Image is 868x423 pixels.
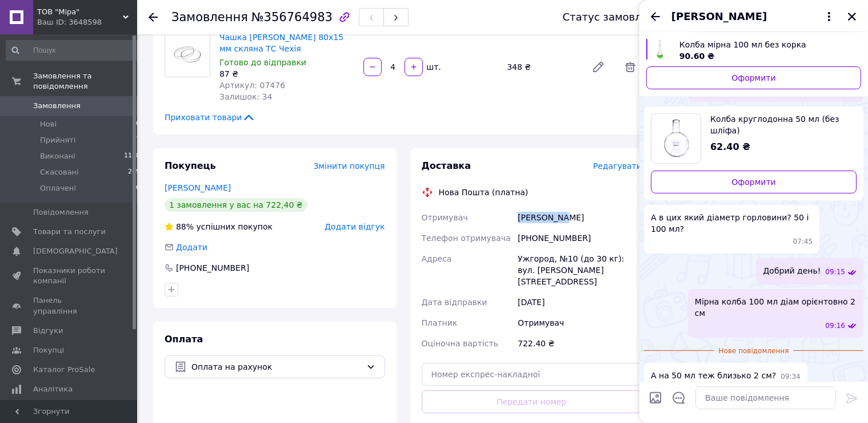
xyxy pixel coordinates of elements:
img: 3661962488_w640_h640_kolba-mernaya-100.jpg [650,39,670,60]
span: Готово до відправки [219,58,306,67]
span: Колба круглодонна 50 мл (без шліфа) [710,113,847,136]
span: 0 [136,119,140,129]
div: 1 замовлення у вас на 722,40 ₴ [165,198,307,212]
span: Оплата на рахунок [191,361,362,373]
a: Чашка [PERSON_NAME] 80х15 мм скляна ТС Чехія [219,33,343,53]
span: Змінити покупця [314,161,385,171]
span: Оплата [165,334,203,345]
span: Замовлення та повідомлення [33,71,137,92]
span: 09:15 12.08.2025 [825,267,845,277]
span: Покупці [33,345,64,355]
input: Номер експрес-накладної [422,363,642,386]
div: 87 ₴ [219,68,354,80]
span: 1188 [124,151,140,161]
div: шт. [424,61,442,73]
div: [DATE] [515,292,644,313]
div: [PERSON_NAME] [515,207,644,228]
span: Додати [176,243,207,252]
span: Мірна колба 100 мл діам орієнтовно 2 см [695,296,857,319]
div: Ужгород, №10 (до 30 кг): вул. [PERSON_NAME][STREET_ADDRESS] [515,248,644,292]
span: Виконані [40,151,75,161]
a: Редагувати [587,56,610,78]
span: Артикул: 07476 [219,81,285,90]
div: 348 ₴ [502,59,582,75]
span: Адреса [422,254,452,263]
button: Відкрити шаблони відповідей [671,390,686,405]
span: 09:16 12.08.2025 [825,321,845,331]
span: Отримувач [422,213,468,222]
span: Видалити [619,56,642,78]
span: 07:45 12.08.2025 [793,237,813,247]
div: [PHONE_NUMBER] [515,228,644,248]
span: Приховати товари [165,112,255,123]
span: 209 [128,167,140,177]
div: успішних покупок [165,221,273,232]
span: А на 50 мл теж близько 2 см? [651,370,776,382]
span: Панель управління [33,295,106,316]
span: Колба мiрна 100 мл без корка [679,39,852,50]
span: 90.60 ₴ [679,52,714,61]
span: Додати відгук [325,222,385,231]
span: Оціночна вартість [422,339,498,348]
span: №356764983 [251,10,333,24]
span: 62.40 ₴ [710,141,750,152]
span: Показники роботи компанії [33,266,106,286]
span: Дата відправки [422,298,487,307]
span: Прийняті [40,135,75,145]
span: Замовлення [33,101,81,111]
a: Оформити [651,171,857,193]
button: [PERSON_NAME] [671,9,836,24]
span: ТОВ "Міра" [37,7,123,17]
span: 88% [176,222,194,231]
a: Переглянути товар [651,113,857,164]
span: Відгуки [33,326,63,336]
span: А в цих який діаметр горловини? 50 і 100 мл? [651,212,813,235]
span: Аналітика [33,384,73,394]
span: Повідомлення [33,207,89,218]
span: Добрий день! [763,265,821,277]
div: Нова Пошта (платна) [436,187,531,198]
img: Чашка Петрі 80х15 мм скляна ТС Чехія [172,32,203,77]
span: 7 [136,135,140,145]
div: Статус замовлення [563,11,668,23]
div: Ваш ID: 3648598 [37,17,137,27]
span: Каталог ProSale [33,365,95,375]
a: Переглянути товар [646,39,861,62]
span: Доставка [422,160,471,171]
img: 6530018596_w640_h640_kolba-kruglodonnaya-50.jpg [653,114,699,163]
span: Скасовані [40,167,79,177]
span: [DEMOGRAPHIC_DATA] [33,246,118,256]
span: Залишок: 34 [219,92,272,101]
span: Товари та послуги [33,227,106,237]
span: 0 [136,183,140,193]
span: [PERSON_NAME] [671,9,767,24]
div: [PHONE_NUMBER] [175,262,250,274]
span: Оплачені [40,183,76,193]
div: Повернутися назад [149,11,158,23]
span: Замовлення [171,10,248,24]
span: Редагувати [593,161,642,171]
span: Покупець [165,160,216,171]
button: Назад [649,10,662,23]
div: Отримувач [515,313,644,333]
div: 722.40 ₴ [515,333,644,354]
span: Платник [422,318,458,327]
a: [PERSON_NAME] [165,183,231,192]
span: Нові [40,119,57,129]
span: 09:34 12.08.2025 [781,372,801,382]
button: Закрити [845,10,859,23]
span: Нове повідомлення [714,346,794,356]
input: Пошук [6,40,141,61]
span: Телефон отримувача [422,234,511,243]
a: Оформити [646,66,861,89]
